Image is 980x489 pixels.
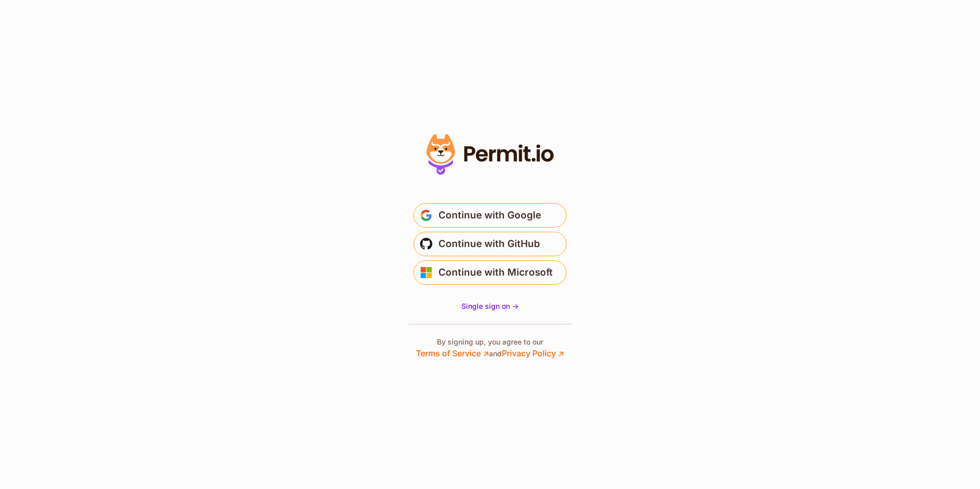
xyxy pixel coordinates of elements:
span: Single sign on -> [461,302,519,310]
a: Privacy Policy ↗ [502,348,564,358]
button: Continue with GitHub [413,232,567,256]
a: Terms of Service ↗ [416,348,489,358]
p: By signing up, you agree to our and [416,337,564,359]
span: Continue with Google [438,207,541,224]
span: Continue with GitHub [438,236,540,252]
span: Continue with Microsoft [438,264,553,281]
button: Continue with Google [413,203,567,228]
a: Single sign on -> [461,301,519,311]
button: Continue with Microsoft [413,260,567,285]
